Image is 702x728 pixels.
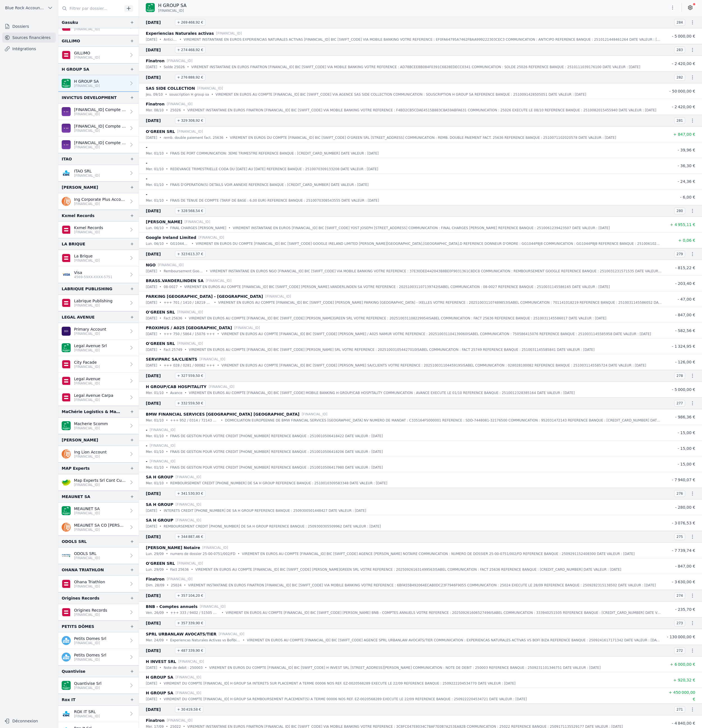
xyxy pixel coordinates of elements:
[160,284,161,290] div: •
[166,390,168,396] div: •
[62,197,71,206] img: ing.png
[62,314,95,321] div: LEGAL AVENUE
[58,373,139,389] a: Legal Avenue [FINANCIAL_ID]
[675,281,695,286] span: - 203,40 €
[62,360,71,369] img: belfius.png
[74,140,126,146] p: [FINANCIAL_ID] Compte Go [PERSON_NAME]
[146,324,232,331] p: PROXIMUS / A025 [GEOGRAPHIC_DATA]
[164,284,178,290] p: 08-0027
[58,576,139,592] a: Ohana Triathlon [FINANCIAL_ID]
[200,356,225,362] p: [FINANCIAL_ID]
[58,103,139,120] a: [FINANCIAL_ID] Compte Go [PERSON_NAME] [FINANCIAL_ID]
[74,556,100,560] p: [FINANCIAL_ID]
[146,411,299,418] p: BMW FINANCIAL SERVICES [GEOGRAPHIC_DATA] [GEOGRAPHIC_DATA]
[146,400,173,407] span: [DATE]
[74,270,112,275] p: Visa
[209,384,234,390] p: [FINANCIAL_ID]
[146,107,164,113] p: mer. 08/10
[62,285,112,292] div: LABRIQUE PUBLISHING
[58,75,139,92] a: H GROUP SA [FINANCIAL_ID]
[189,347,595,353] p: VIREMENT EN EUROS AU COMPTE [FINANCIAL_ID] BIC [SWIFT_CODE] [PERSON_NAME] SRL VOTRE REFERENCE : 2...
[74,483,126,487] p: [FINANCIAL_ID]
[170,390,183,396] p: Avance
[175,400,205,407] span: + 332 559,50 €
[175,19,205,26] span: + 269 468,92 €
[146,182,164,188] p: mer. 01/10
[146,277,204,284] p: BRASS.VANDERLINDEN SA
[175,117,205,124] span: + 329 308,92 €
[674,19,685,26] span: 284
[217,331,219,337] div: •
[166,151,168,156] div: •
[146,117,173,124] span: [DATE]
[74,365,100,369] p: [FINANCIAL_ID]
[160,347,161,353] div: •
[678,179,695,184] span: - 24,36 €
[62,225,71,234] img: belfius.png
[62,450,71,459] img: ing.png
[74,112,126,116] p: [FINANCIAL_ID]
[2,33,56,43] a: Sources financières
[146,251,173,257] span: [DATE]
[146,262,156,268] p: NGO
[167,58,193,64] p: [FINANCIAL_ID]
[170,182,369,188] p: FRAIS D'OPERATION(S) DETAILS VOIR ANNEXE REFERENCE BANQUE : [CREDIT_CARD_NUMBER] DATE VALEUR : [D...
[62,254,71,262] img: belfius.png
[74,607,107,613] p: Origines Records
[187,107,656,113] p: VIREMENT INSTANTANE EN EUROS FINATRON [FINANCIAL_ID] BIC [SWIFT_CODE] VIA MOBILE BANKING VOTRE RE...
[62,551,71,560] img: FINTRO_BE_BUSINESS_GEBABEBB.png
[2,21,56,31] a: Dossiers
[74,298,112,304] p: Labrique Publishing
[160,37,161,42] div: •
[216,92,586,97] p: VIREMENT EN EUROS AU COMPTE [FINANCIAL_ID] BIC [SWIFT_CODE] VIA AGENCE SAS SIDE COLLECTION COMMUN...
[62,506,71,515] img: BNP_BE_BUSINESS_GEBABEBB.png
[58,250,139,266] a: La Brique [FINANCIAL_ID]
[170,225,226,231] p: FINAL CHARGES [PERSON_NAME]
[146,64,157,70] p: [DATE]
[2,3,56,12] button: Blue Rock Accounting
[74,636,106,641] p: Petits Domes Srl
[146,293,263,300] p: PARKING [GEOGRAPHIC_DATA] - [GEOGRAPHIC_DATA]
[74,686,101,690] p: [FINANCIAL_ID]
[146,92,163,97] p: jeu. 09/10
[196,241,662,246] p: VIREMENT EN EUROS DU COMPTE [FINANCIAL_ID] BIC [SWIFT_CODE] GOOGLE IRELAND LIMITED [PERSON_NAME][...
[166,225,168,231] div: •
[214,300,216,305] div: •
[58,474,139,491] a: Map Experts Srl Cont Curent [FINANCIAL_ID]
[74,511,100,515] p: [FINANCIAL_ID]
[180,284,182,290] div: •
[675,360,695,364] span: - 126,00 €
[74,584,105,589] p: [FINANCIAL_ID]
[146,3,155,12] img: BNP_BE_BUSINESS_GEBABEBB.png
[674,400,685,407] span: 277
[74,27,100,31] p: [FINANCIAL_ID]
[58,503,139,519] a: MEAUNET SA [FINANCIAL_ID]
[175,372,205,379] span: + 327 559,50 €
[74,478,126,483] p: Map Experts Srl Cont Curent
[74,376,100,382] p: Legal Avenue
[58,47,139,63] a: GILLIMO [FINANCIAL_ID]
[170,107,181,113] p: 25026
[198,235,224,240] p: [FINANCIAL_ID]
[675,328,695,333] span: - 582,56 €
[672,344,695,349] span: - 1 324,95 €
[146,198,164,203] p: mer. 01/10
[74,225,103,231] p: Kxmel Records
[146,234,196,241] p: Google Ireland Limited
[62,408,121,415] div: MaChérie Logistics & Management Services
[74,612,107,617] p: [FINANCIAL_ID]
[74,709,100,715] p: ROX IT SRL
[191,64,640,70] p: VIREMENT INSTANTANE EN EUROS FINATRON [FINANCIAL_ID] BIC [SWIFT_CODE] VIA MOBILE BANKING VOTRE RE...
[58,632,139,649] a: Petits Domes Srl [FINANCIAL_ID]
[146,191,147,198] p: -
[74,331,106,336] p: [FINANCIAL_ID]
[170,198,379,203] p: FRAIS DE TENUE DE COMPTE (TARIF DE BASE : 6,00 EUR) REFERENCE BANQUE : 2510070308543555 DATE VALE...
[62,343,71,352] img: BNP_BE_BUSINESS_GEBABEBB.png
[74,84,100,88] p: [FINANCIAL_ID]
[670,222,695,227] span: + 4 955,11 €
[146,300,157,305] p: [DATE]
[184,347,186,353] div: •
[164,300,212,305] p: +++ 701 / 1410 / 18219 +++
[217,363,219,368] div: •
[62,184,98,191] div: [PERSON_NAME]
